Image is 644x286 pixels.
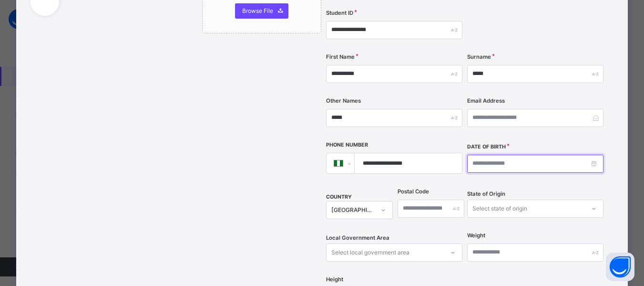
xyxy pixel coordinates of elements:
label: First Name [326,53,355,61]
span: Local Government Area [326,234,389,242]
label: Email Address [467,97,505,105]
div: Select state of origin [472,200,527,218]
span: Browse File [242,7,273,15]
label: Height [326,275,343,284]
span: COUNTRY [326,194,352,200]
span: State of Origin [467,190,505,198]
button: Open asap [606,253,634,281]
label: Weight [467,232,485,240]
label: Date of Birth [467,143,506,151]
label: Postal Code [398,188,429,196]
label: Surname [467,53,491,61]
label: Other Names [326,97,361,105]
label: Phone Number [326,141,368,149]
div: Select local government area [331,244,409,262]
label: Student ID [326,9,353,17]
div: [GEOGRAPHIC_DATA] [331,206,375,214]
